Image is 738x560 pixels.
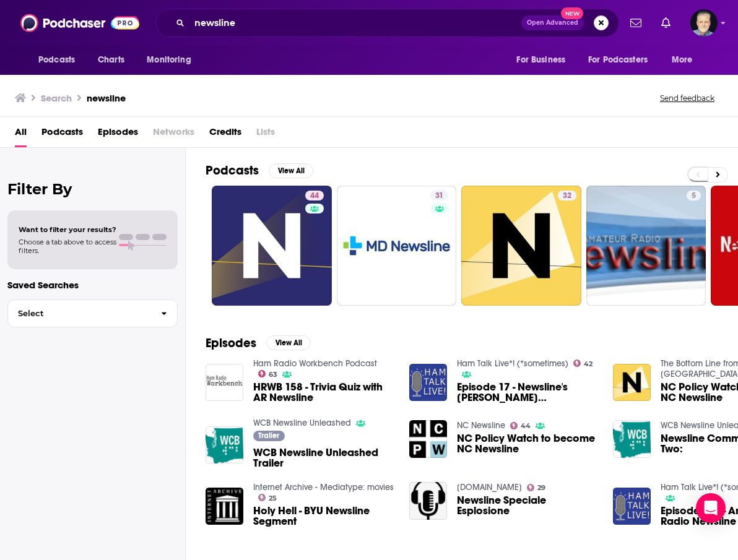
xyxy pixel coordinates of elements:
span: 44 [310,190,319,202]
span: 31 [435,190,443,202]
span: 5 [692,190,696,202]
span: For Podcasters [588,51,648,69]
span: 42 [584,361,593,367]
h3: newsline [87,92,126,104]
span: More [672,51,693,69]
img: HRWB 158 - Trivia Quiz with AR Newsline [206,364,243,402]
img: Episode 17 - Newsline's Caryn Eve Murray, KD2GUT [409,364,447,402]
span: Trailer [258,432,279,439]
a: 63 [258,370,278,377]
a: Charts [90,48,132,72]
a: Newsline Speciale Esplosione [409,482,447,520]
button: open menu [580,48,666,72]
button: open menu [663,48,708,72]
span: Charts [98,51,124,69]
span: 25 [269,496,277,501]
button: Show profile menu [690,9,718,37]
span: New [561,7,583,19]
a: 25 [258,494,277,501]
a: 44 [212,186,332,306]
span: Choose a tab above to access filters. [19,238,116,255]
a: NC Newsline [457,420,505,431]
a: Episode 17 - Newsline's Caryn Eve Murray, KD2GUT [457,382,598,403]
img: Episode 283 - Amateur Radio Newsline Takeover [613,488,651,525]
span: Podcasts [38,51,75,69]
input: Search podcasts, credits, & more... [189,13,521,33]
button: View All [266,335,311,350]
a: 31 [337,186,457,306]
p: Saved Searches [7,279,178,291]
img: Podchaser - Follow, Share and Rate Podcasts [20,11,139,35]
img: Holy Hell - BYU Newsline Segment [206,488,243,525]
span: Select [8,309,151,317]
a: WCB Newsline Unleashed [253,418,351,428]
div: Search podcasts, credits, & more... [155,9,619,37]
button: open menu [508,48,581,72]
a: NC Policy Watch to become NC Newsline [457,433,598,454]
a: Newsline Speciale Esplosione [457,495,598,516]
span: Open Advanced [527,20,578,26]
img: WCB Newsline Unleashed Trailer [206,426,243,464]
a: 42 [573,360,593,367]
a: Episodes [98,122,138,147]
img: NC Policy Watch to become NC Newsline [409,420,447,458]
a: Ham Radio Workbench Podcast [253,358,377,369]
a: 44 [305,191,324,200]
a: WCB Newsline Unleashed Trailer [253,447,394,468]
button: Select [7,299,178,327]
span: Logged in as JonesLiterary [690,9,718,37]
span: 63 [269,372,277,377]
button: open menu [138,48,207,72]
span: Lists [256,122,275,147]
button: Open AdvancedNew [521,15,584,30]
button: View All [269,163,313,178]
a: EpisodesView All [206,335,311,351]
h3: Search [41,92,72,104]
a: 32 [558,191,576,200]
a: 5 [687,191,701,200]
span: Want to filter your results? [19,225,116,234]
img: Newsline Committee Part Two: [613,420,651,458]
a: Podcasts [41,122,83,147]
button: Send feedback [656,93,718,103]
a: 44 [510,422,531,429]
a: Holy Hell - BYU Newsline Segment [253,506,394,527]
a: Credits [209,122,241,147]
a: Show notifications dropdown [625,12,646,33]
img: NC Policy Watch to become NC Newsline [613,364,651,402]
h2: Filter By [7,180,178,198]
h2: Episodes [206,335,256,351]
span: Episode 17 - Newsline's [PERSON_NAME] [PERSON_NAME], KD2GUT [457,382,598,403]
div: Open Intercom Messenger [696,493,726,523]
h2: Podcasts [206,163,259,178]
a: 29 [527,484,546,491]
img: User Profile [690,9,718,37]
span: 29 [537,485,545,491]
a: www.controradio.it [457,482,522,493]
span: Networks [153,122,194,147]
a: 32 [461,186,581,306]
a: All [15,122,27,147]
span: HRWB 158 - Trivia Quiz with AR Newsline [253,382,394,403]
button: open menu [30,48,91,72]
a: Show notifications dropdown [656,12,675,33]
a: Internet Archive - Mediatype: movies [253,482,394,493]
a: 31 [430,191,448,200]
span: 44 [521,423,531,429]
a: PodcastsView All [206,163,313,178]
